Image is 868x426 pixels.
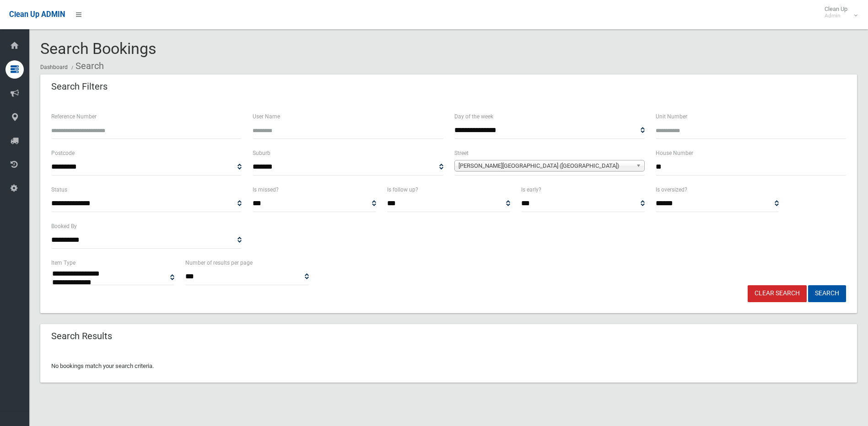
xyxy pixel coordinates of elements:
li: Search [69,58,104,75]
small: Admin [825,12,847,19]
label: Is missed? [253,185,279,195]
a: Clear Search [748,285,807,302]
label: Is oversized? [656,185,687,195]
a: Dashboard [40,64,68,70]
label: Booked By [51,221,77,231]
label: Day of the week [454,112,493,122]
label: Is early? [521,185,541,195]
label: Suburb [253,148,270,158]
label: Status [51,185,67,195]
span: Search Bookings [40,39,156,58]
label: Reference Number [51,112,97,122]
span: Clean Up ADMIN [9,10,65,19]
button: Search [808,285,846,302]
label: House Number [656,148,693,158]
header: Search Filters [40,78,119,96]
label: Is follow up? [387,185,418,195]
span: [PERSON_NAME][GEOGRAPHIC_DATA] ([GEOGRAPHIC_DATA]) [458,160,632,171]
label: Number of results per page [185,258,253,268]
label: Unit Number [656,112,687,122]
header: Search Results [40,327,123,345]
div: No bookings match your search criteria. [40,350,857,383]
label: Postcode [51,148,75,158]
span: Clean Up [820,5,857,19]
label: Item Type [51,258,75,268]
label: User Name [253,112,280,122]
label: Street [454,148,469,158]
